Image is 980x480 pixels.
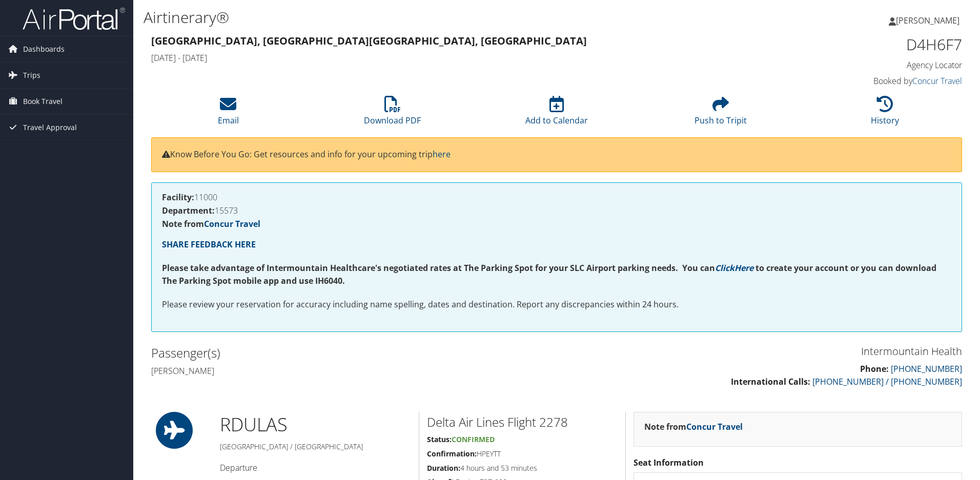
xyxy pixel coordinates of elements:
[695,101,747,126] a: Push to Tripit
[427,449,477,458] strong: Confirmation:
[771,75,962,87] h4: Booked by
[644,421,743,432] strong: Note from
[23,36,65,62] span: Dashboards
[686,421,743,432] a: Concur Travel
[162,205,215,216] strong: Department:
[634,457,704,468] strong: Seat Information
[427,463,460,473] strong: Duration:
[734,262,753,274] a: Here
[23,7,125,31] img: airportal-logo.png
[218,101,239,126] a: Email
[452,434,495,444] span: Confirmed
[731,376,810,387] strong: International Calls:
[23,115,77,140] span: Travel Approval
[771,59,962,71] h4: Agency Locator
[427,463,618,473] h5: 4 hours and 53 minutes
[162,206,951,215] h4: 15573
[912,75,962,87] a: Concur Travel
[564,344,962,359] h3: Intermountain Health
[220,442,411,452] h5: [GEOGRAPHIC_DATA] / [GEOGRAPHIC_DATA]
[162,262,715,274] strong: Please take advantage of Intermountain Healthcare's negotiated rates at The Parking Spot for your...
[162,239,256,250] a: SHARE FEEDBACK HERE
[162,192,194,203] strong: Facility:
[162,218,260,229] strong: Note from
[151,34,587,48] strong: [GEOGRAPHIC_DATA], [GEOGRAPHIC_DATA] [GEOGRAPHIC_DATA], [GEOGRAPHIC_DATA]
[23,62,40,88] span: Trips
[433,149,451,160] a: here
[860,363,889,374] strong: Phone:
[162,193,951,201] h4: 11000
[144,7,695,28] h1: Airtinerary®
[364,101,421,126] a: Download PDF
[220,462,411,473] h4: Departure
[525,101,588,126] a: Add to Calendar
[889,5,970,36] a: [PERSON_NAME]
[771,34,962,55] h1: D4H6F7
[812,376,962,387] a: [PHONE_NUMBER] / [PHONE_NUMBER]
[151,52,756,64] h4: [DATE] - [DATE]
[162,148,951,161] p: Know Before You Go: Get resources and info for your upcoming trip
[896,15,959,26] span: [PERSON_NAME]
[427,449,618,459] h5: HPEYTT
[151,344,549,362] h2: Passenger(s)
[204,218,260,229] a: Concur Travel
[871,101,899,126] a: History
[715,262,734,274] a: Click
[151,365,549,377] h4: [PERSON_NAME]
[23,89,63,114] span: Book Travel
[427,413,618,431] h2: Delta Air Lines Flight 2278
[162,298,951,311] p: Please review your reservation for accuracy including name spelling, dates and destination. Repor...
[427,434,452,444] strong: Status:
[891,363,962,374] a: [PHONE_NUMBER]
[220,412,411,437] h1: RDU LAS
